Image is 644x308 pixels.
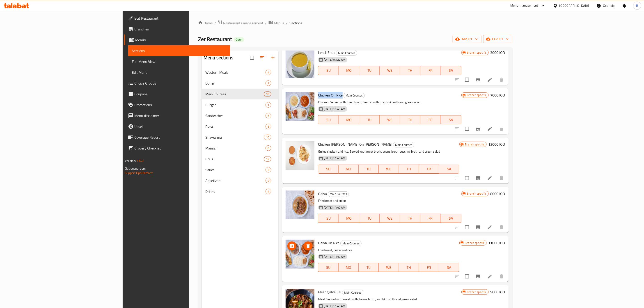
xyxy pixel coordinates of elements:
[266,70,271,75] div: items
[124,89,230,99] a: Coupons
[402,117,419,123] span: TH
[342,290,363,295] div: Main Courses
[496,123,507,134] button: delete
[202,65,278,199] nav: Menu sections
[124,78,230,89] a: Choice Groups
[462,124,472,133] span: Select to update
[381,215,398,222] span: WE
[205,167,266,172] span: Sauce
[287,241,296,251] button: upload picture
[318,66,339,75] button: SU
[137,158,144,164] span: 1.0.0
[205,102,266,108] span: Burger
[202,78,278,89] div: Doner2
[462,223,472,232] span: Select to update
[341,215,358,222] span: MO
[124,110,230,121] a: Menu disclaimer
[496,74,507,85] button: delete
[496,222,507,233] button: delete
[340,241,362,246] div: Main Courses
[487,36,509,42] span: export
[125,165,146,171] span: Get support on:
[264,92,271,96] span: 18
[134,145,227,151] span: Grocery Checklist
[488,240,505,246] h6: 11000 IQD
[124,34,230,45] a: Menus
[422,215,439,222] span: FR
[264,135,271,140] div: items
[205,70,266,75] div: Western Meals
[380,115,400,124] button: WE
[289,20,302,26] span: Sections
[465,93,488,97] span: Branch specific
[473,222,484,233] button: Branch-specific-item
[264,157,271,161] span: 12
[400,214,421,223] button: TH
[341,67,358,74] span: MO
[202,186,278,197] div: Drinks4
[361,215,378,222] span: TU
[218,20,263,26] a: Restaurants management
[134,91,227,97] span: Coupons
[286,20,288,26] li: /
[339,214,359,223] button: MO
[456,36,478,42] span: import
[559,3,589,8] div: [GEOGRAPHIC_DATA]
[134,80,227,86] span: Choice Groups
[318,165,338,174] button: SU
[381,67,398,74] span: WE
[341,117,358,123] span: MO
[322,205,347,210] span: [DATE] 11:40 AM
[421,166,437,172] span: FR
[198,34,232,44] span: Zer Restaurant
[202,67,278,78] div: Western Meals4
[443,67,460,74] span: SA
[318,214,339,223] button: SU
[381,117,398,123] span: WE
[205,80,266,86] span: Doner
[125,158,136,164] span: Version:
[463,241,486,245] span: Branch specific
[487,225,493,230] a: Edit menu item
[359,263,379,272] button: TU
[318,149,459,154] p: Grilled chicken and rice. Served with meat broth, beans broth, zucchini broth and green salad
[205,91,264,97] span: Main Courses
[328,191,349,197] div: Main Courses
[340,166,357,172] span: MO
[266,167,271,172] div: items
[400,66,421,75] button: TH
[439,263,459,272] button: SA
[125,170,154,176] a: Support.OpsPlatform
[318,263,338,272] button: SU
[359,214,380,223] button: TU
[339,66,359,75] button: MO
[205,189,266,194] span: Drinks
[487,175,493,181] a: Edit menu item
[205,145,266,151] span: Mansaf
[266,146,271,150] span: 6
[318,247,459,253] p: Fried meat, onion and rice
[198,20,512,26] nav: breadcrumb
[380,166,397,172] span: WE
[223,20,263,26] span: Restaurants management
[341,241,361,246] span: Main Courses
[380,264,397,271] span: WE
[441,166,457,172] span: SA
[462,75,472,84] span: Select to update
[135,37,227,43] span: Menus
[318,239,339,246] span: Qalya On Rice
[134,113,227,118] span: Menu disclaimer
[205,124,266,129] span: Pizza
[128,56,230,67] a: Full Menu View
[266,103,271,107] span: 1
[339,115,359,124] button: MO
[265,20,267,26] li: /
[202,143,278,154] div: Mansaf6
[286,141,314,170] img: Chicken Gus On Rice
[441,264,457,271] span: SA
[359,115,380,124] button: TU
[420,66,441,75] button: FR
